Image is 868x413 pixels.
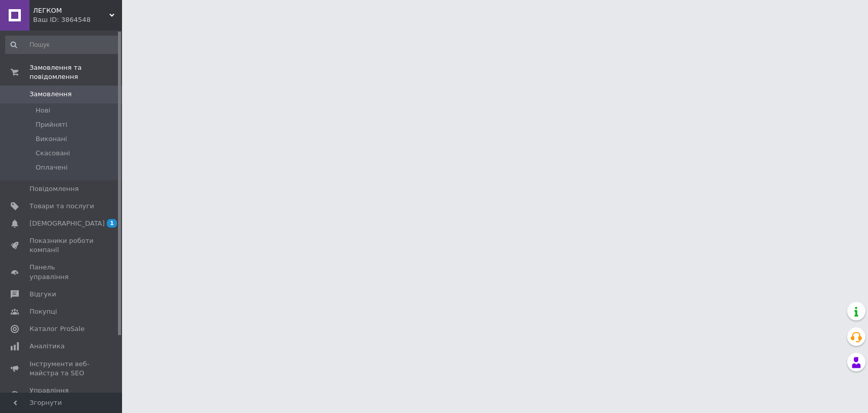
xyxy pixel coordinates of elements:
span: Нові [36,106,50,115]
span: Замовлення та повідомлення [29,63,122,81]
span: Показники роботи компанії [29,236,94,255]
span: [DEMOGRAPHIC_DATA] [29,219,105,228]
span: Каталог ProSale [29,324,84,334]
span: 1 [107,219,117,228]
span: Оплачені [36,163,68,172]
span: Панель управління [29,263,94,281]
span: Повідомлення [29,184,79,194]
input: Пошук [5,36,119,54]
span: Замовлення [29,90,72,99]
span: Товари та послуги [29,202,94,211]
span: Скасовані [36,149,70,158]
div: Ваш ID: 3864548 [33,15,122,24]
span: Аналітика [29,342,65,351]
span: Відгуки [29,290,56,299]
span: Прийняті [36,120,67,129]
span: Інструменти веб-майстра та SEO [29,360,94,378]
span: Виконані [36,134,67,144]
span: Покупці [29,307,57,316]
span: ЛЕГКОМ [33,6,109,15]
span: Управління сайтом [29,386,94,404]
